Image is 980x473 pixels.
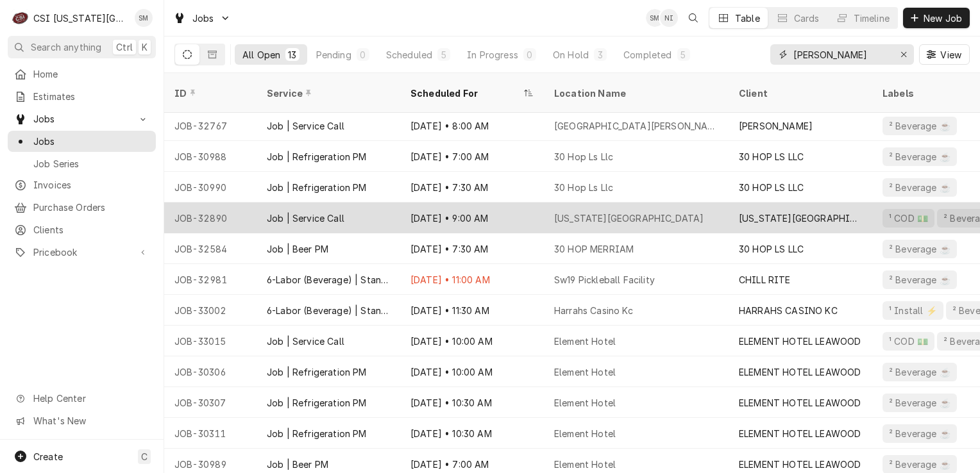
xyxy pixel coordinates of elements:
span: Search anything [31,40,101,54]
div: ELEMENT HOTEL LEAWOOD [739,365,861,379]
span: Jobs [192,12,214,25]
div: Job | Service Call [267,335,344,348]
div: C [12,9,30,27]
div: Location Name [554,87,716,100]
div: Element Hotel [554,365,616,379]
span: Jobs [33,135,149,148]
button: Open search [683,8,704,28]
span: Ctrl [116,40,133,54]
div: ELEMENT HOTEL LEAWOOD [739,458,861,471]
div: JOB-30990 [164,172,257,203]
div: JOB-32981 [164,264,257,295]
span: Create [33,451,63,462]
span: What's New [33,414,148,427]
div: 13 [288,48,296,62]
span: New Job [921,12,965,25]
div: ELEMENT HOTEL LEAWOOD [739,335,861,348]
span: Purchase Orders [33,201,149,214]
div: Job | Refrigeration PM [267,427,367,440]
div: [DATE] • 9:00 AM [400,203,544,233]
div: On Hold [553,48,589,62]
div: Completed [623,48,672,62]
div: 6-Labor (Beverage) | Standard | Incurred [267,273,390,286]
div: 5 [680,48,688,62]
div: Client [739,87,859,100]
div: ² Beverage ☕️ [888,427,952,440]
div: Job | Refrigeration PM [267,396,367,410]
div: 0 [526,48,534,62]
div: JOB-33002 [164,295,257,326]
a: Job Series [8,153,156,174]
div: JOB-30307 [164,387,257,418]
div: Job | Refrigeration PM [267,365,367,379]
div: [DATE] • 10:00 AM [400,326,544,356]
div: [DATE] • 10:00 AM [400,356,544,387]
div: ² Beverage ☕️ [888,150,952,163]
div: Pending [316,48,351,62]
div: ¹ COD 💵 [888,335,929,348]
div: Scheduled For [410,87,521,100]
div: 30 Hop Ls Llc [554,181,613,194]
div: Sw19 Pickleball Facility [554,273,655,286]
div: Element Hotel [554,396,616,410]
a: Invoices [8,174,156,195]
div: Job | Refrigeration PM [267,150,367,163]
div: JOB-32584 [164,233,257,264]
div: Job | Beer PM [267,458,328,471]
span: Job Series [33,157,149,170]
div: JOB-32767 [164,110,257,141]
div: Element Hotel [554,458,616,471]
div: Timeline [854,12,890,25]
div: In Progress [467,48,518,62]
div: Job | Refrigeration PM [267,181,367,194]
span: Invoices [33,178,149,192]
div: Element Hotel [554,335,616,348]
div: 0 [359,48,367,62]
div: All Open [242,48,280,62]
div: ² Beverage ☕️ [888,458,952,471]
div: [DATE] • 10:30 AM [400,418,544,449]
div: ² Beverage ☕️ [888,273,952,286]
div: Cards [794,12,820,25]
a: Go to Help Center [8,388,156,409]
div: [US_STATE][GEOGRAPHIC_DATA] [739,212,862,225]
div: ² Beverage ☕️ [888,365,952,379]
div: [GEOGRAPHIC_DATA][PERSON_NAME] [554,119,718,133]
div: [US_STATE][GEOGRAPHIC_DATA] [554,212,704,225]
div: 5 [440,48,448,62]
div: [DATE] • 7:30 AM [400,172,544,203]
span: Pricebook [33,245,130,259]
div: CSI [US_STATE][GEOGRAPHIC_DATA] [33,12,128,25]
span: K [142,40,148,54]
a: Home [8,63,156,85]
div: [DATE] • 7:00 AM [400,141,544,172]
div: SM [646,9,664,27]
div: [DATE] • 8:00 AM [400,110,544,141]
div: Service [267,87,387,100]
a: Jobs [8,131,156,152]
a: Go to Jobs [168,8,236,29]
div: 30 HOP LS LLC [739,181,804,194]
div: JOB-30988 [164,141,257,172]
div: ² Beverage ☕️ [888,242,952,256]
div: Nate Ingram's Avatar [660,9,678,27]
div: [DATE] • 10:30 AM [400,387,544,418]
button: Erase input [893,44,914,65]
div: ² Beverage ☕️ [888,396,952,410]
div: 30 HOP LS LLC [739,242,804,256]
div: 30 HOP MERRIAM [554,242,634,256]
div: ELEMENT HOTEL LEAWOOD [739,396,861,410]
span: Clients [33,223,149,236]
div: Sean Mckelvey's Avatar [135,9,153,27]
button: New Job [903,8,970,28]
div: Harrahs Casino Kc [554,304,633,317]
div: 6-Labor (Beverage) | Standard | Incurred [267,304,390,317]
div: ¹ Install ⚡️ [888,304,938,317]
button: Search anythingCtrlK [8,36,156,58]
div: Job | Service Call [267,212,344,225]
a: Purchase Orders [8,197,156,218]
div: ² Beverage ☕️ [888,119,952,133]
div: HARRAHS CASINO KC [739,304,838,317]
div: [DATE] • 7:30 AM [400,233,544,264]
div: Sean Mckelvey's Avatar [646,9,664,27]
